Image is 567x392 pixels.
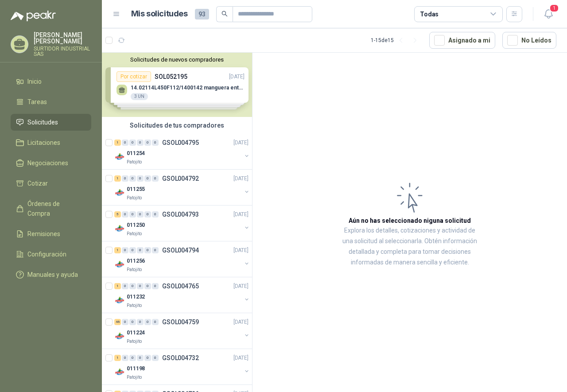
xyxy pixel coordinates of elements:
[34,46,91,57] p: SURTIDOR INDUSTRIAL SAS
[114,295,125,306] img: Company Logo
[162,211,199,217] p: GSOL004793
[27,117,58,127] span: Solicitudes
[144,211,151,217] div: 0
[11,195,91,222] a: Órdenes de Compra
[114,281,250,309] a: 1 0 0 0 0 0 GSOL004765[DATE] Company Logo011232Patojito
[27,199,83,218] span: Órdenes de Compra
[152,175,159,182] div: 0
[102,117,252,134] div: Solicitudes de tus compradores
[152,283,159,289] div: 0
[127,194,142,202] p: Patojito
[137,247,144,253] div: 0
[129,283,136,289] div: 0
[11,114,91,131] a: Solicitudes
[122,283,128,289] div: 0
[127,293,145,301] p: 011232
[144,283,151,289] div: 0
[137,140,144,146] div: 0
[127,329,145,337] p: 011224
[233,175,249,183] p: [DATE]
[102,53,252,117] div: Solicitudes de nuevos compradoresPor cotizarSOL052195[DATE] 14.02114L450F112/1400142 manguera ent...
[27,97,47,107] span: Tareas
[144,140,151,146] div: 0
[27,229,60,239] span: Remisiones
[144,247,151,253] div: 0
[122,247,128,253] div: 0
[195,9,209,19] span: 93
[114,175,121,182] div: 1
[127,221,145,229] p: 011250
[105,56,249,63] button: Solicitudes de nuevos compradores
[152,211,159,217] div: 0
[162,175,199,182] p: GSOL004792
[127,149,145,158] p: 011254
[162,140,199,146] p: GSOL004795
[144,175,151,182] div: 0
[233,318,249,326] p: [DATE]
[144,319,151,325] div: 0
[114,353,250,381] a: 1 0 0 0 0 0 GSOL004732[DATE] Company Logo011198Patojito
[137,175,144,182] div: 0
[114,137,250,166] a: 1 0 0 0 0 0 GSOL004795[DATE] Company Logo011254Patojito
[137,355,144,361] div: 0
[27,270,78,279] span: Manuales y ayuda
[114,173,250,202] a: 1 0 0 0 0 0 GSOL004792[DATE] Company Logo011255Patojito
[233,210,249,219] p: [DATE]
[371,33,422,47] div: 1 - 15 de 15
[129,355,136,361] div: 0
[152,140,159,146] div: 0
[129,140,136,146] div: 0
[122,140,128,146] div: 0
[341,225,478,268] p: Explora los detalles, cotizaciones y actividad de una solicitud al seleccionarla. Obtén informaci...
[114,187,125,198] img: Company Logo
[502,32,556,49] button: No Leídos
[27,138,60,147] span: Licitaciones
[114,247,121,253] div: 1
[144,355,151,361] div: 0
[114,317,250,345] a: 46 0 0 0 0 0 GSOL004759[DATE] Company Logo011224Patojito
[233,246,249,255] p: [DATE]
[114,223,125,234] img: Company Logo
[233,139,249,147] p: [DATE]
[11,246,91,263] a: Configuración
[127,302,142,309] p: Patojito
[11,93,91,110] a: Tareas
[127,266,142,273] p: Patojito
[127,257,145,265] p: 011256
[162,355,199,361] p: GSOL004732
[221,11,228,17] span: search
[152,247,159,253] div: 0
[162,319,199,325] p: GSOL004759
[11,225,91,242] a: Remisiones
[122,175,128,182] div: 0
[34,32,91,44] p: [PERSON_NAME] [PERSON_NAME]
[114,367,125,377] img: Company Logo
[162,247,199,253] p: GSOL004794
[127,230,142,237] p: Patojito
[114,140,121,146] div: 1
[127,338,142,345] p: Patojito
[114,151,125,162] img: Company Logo
[233,282,249,291] p: [DATE]
[114,283,121,289] div: 1
[114,355,121,361] div: 1
[549,4,559,12] span: 1
[114,245,250,273] a: 1 0 0 0 0 0 GSOL004794[DATE] Company Logo011256Patojito
[127,159,142,166] p: Patojito
[129,211,136,217] div: 0
[114,211,121,217] div: 5
[27,158,68,168] span: Negociaciones
[122,355,128,361] div: 0
[11,266,91,283] a: Manuales y ayuda
[11,155,91,171] a: Negociaciones
[429,32,495,49] button: Asignado a mi
[127,374,142,381] p: Patojito
[114,319,121,325] div: 46
[11,134,91,151] a: Licitaciones
[131,8,188,20] h1: Mis solicitudes
[11,73,91,90] a: Inicio
[420,9,439,19] div: Todas
[349,216,471,225] h3: Aún no has seleccionado niguna solicitud
[129,319,136,325] div: 0
[11,175,91,192] a: Cotizar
